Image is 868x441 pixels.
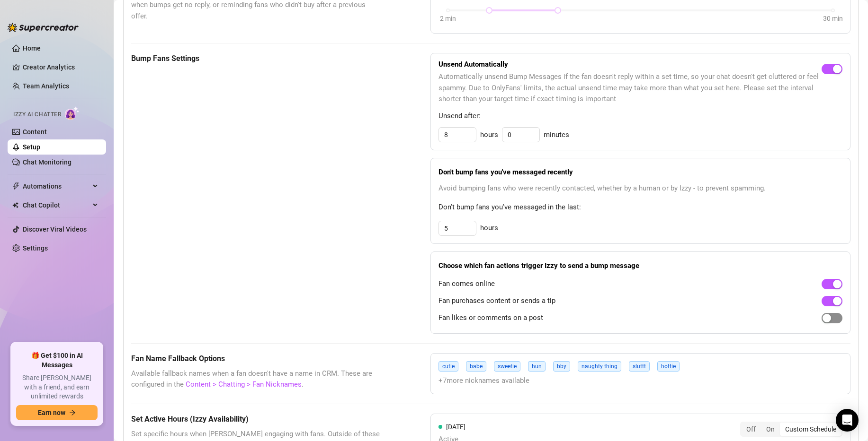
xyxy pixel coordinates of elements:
img: Chat Copilot [12,202,18,208]
a: Discover Viral Videos [23,225,87,233]
div: 30 min [823,13,843,24]
img: AI Chatter [65,106,80,120]
div: segmented control [740,422,842,437]
span: Available fallback names when a fan doesn't have a name in CRM. These are configured in the . [131,368,383,390]
div: Custom Schedule [780,423,841,436]
span: sluttt [629,361,650,372]
h5: Bump Fans Settings [131,53,383,64]
a: Chat Monitoring [23,158,72,166]
a: Setup [23,143,40,151]
span: Earn now [38,409,65,416]
span: hours [480,130,498,141]
span: Fan comes online [438,278,495,290]
a: Home [23,44,41,52]
span: arrow-right [69,409,76,416]
span: Izzy AI Chatter [13,110,61,119]
span: minutes [544,130,569,141]
span: babe [466,361,486,372]
span: Automations [23,179,90,194]
strong: Unsend Automatically [438,60,508,69]
span: naughty thing [578,361,621,372]
a: Content [23,128,47,136]
span: Avoid bumping fans who were recently contacted, whether by a human or by Izzy - to prevent spamming. [438,183,842,194]
div: Open Intercom Messenger [836,409,859,432]
div: On [761,423,780,436]
span: sweetie [494,361,520,372]
span: + 7 more nicknames available [438,375,683,387]
span: thunderbolt [12,182,20,190]
span: Share [PERSON_NAME] with a friend, and earn unlimited rewards [16,373,98,401]
span: Unsend after: [438,111,842,122]
a: Content > Chatting > Fan Nicknames [186,380,302,389]
a: Team Analytics [23,82,69,90]
span: Don't bump fans you've messaged in the last: [438,202,842,213]
strong: Don't bump fans you've messaged recently [438,168,573,176]
div: 2 min [440,13,456,24]
span: hours [480,223,498,234]
img: logo-BBDzfeDw.svg [8,23,79,32]
span: hun [528,361,546,372]
a: Settings [23,244,48,252]
span: [DATE] [446,423,465,431]
span: Automatically unsend Bump Messages if the fan doesn't reply within a set time, so your chat doesn... [438,71,822,105]
strong: Choose which fan actions trigger Izzy to send a bump message [438,261,639,270]
span: Chat Copilot [23,198,90,213]
button: Earn nowarrow-right [16,405,98,420]
span: bby [553,361,570,372]
h5: Set Active Hours (Izzy Availability) [131,414,383,425]
span: 🎁 Get $100 in AI Messages [16,351,98,370]
span: Fan purchases content or sends a tip [438,295,555,307]
span: Fan likes or comments on a post [438,312,543,324]
span: cutie [438,361,458,372]
a: Creator Analytics [23,60,98,75]
h5: Fan Name Fallback Options [131,353,383,364]
span: hottie [657,361,680,372]
div: Off [741,423,761,436]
